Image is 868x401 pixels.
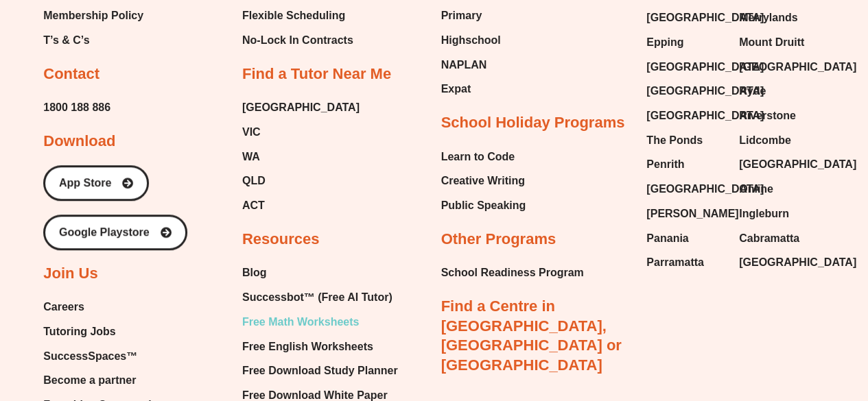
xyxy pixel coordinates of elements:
[43,132,115,151] h2: Download
[242,147,260,167] span: WA
[646,57,725,77] a: [GEOGRAPHIC_DATA]
[242,122,261,143] span: VIC
[242,312,406,332] a: Free Math Worksheets
[646,204,738,224] span: [PERSON_NAME]
[739,57,856,77] span: [GEOGRAPHIC_DATA]
[646,81,764,101] span: [GEOGRAPHIC_DATA]
[242,230,320,250] h2: Resources
[43,370,161,391] a: Become a partner
[441,5,507,26] a: Primary
[739,8,797,28] span: Merrylands
[739,81,818,101] a: Ryde
[43,346,161,367] a: SuccessSpaces™
[43,297,161,317] a: Careers
[646,228,725,249] a: Panania
[739,106,796,126] span: Riverstone
[43,215,187,250] a: Google Playstore
[739,228,818,249] a: Cabramatta
[242,30,359,51] a: No-Lock In Contracts
[441,171,525,191] span: Creative Writing
[739,57,818,77] a: [GEOGRAPHIC_DATA]
[739,204,789,224] span: Ingleburn
[739,130,791,151] span: Lidcombe
[43,321,115,342] span: Tutoring Jobs
[646,57,764,77] span: [GEOGRAPHIC_DATA]
[43,30,89,51] span: T’s & C’s
[739,228,799,249] span: Cabramatta
[640,246,868,401] iframe: Chat Widget
[739,130,818,151] a: Lidcombe
[441,147,515,167] span: Learn to Code
[441,297,622,374] a: Find a Centre in [GEOGRAPHIC_DATA], [GEOGRAPHIC_DATA] or [GEOGRAPHIC_DATA]
[646,179,725,199] a: [GEOGRAPHIC_DATA]
[441,147,526,167] a: Learn to Code
[646,130,703,151] span: The Ponds
[242,361,406,381] a: Free Download Study Planner
[43,97,110,118] a: 1800 188 886
[242,64,391,84] h2: Find a Tutor Near Me
[441,195,526,216] a: Public Speaking
[441,55,487,75] span: NAPLAN
[646,32,725,53] a: Epping
[242,337,406,357] a: Free English Worksheets
[441,55,507,75] a: NAPLAN
[242,30,353,51] span: No-Lock In Contracts
[646,8,725,28] a: [GEOGRAPHIC_DATA]
[441,263,584,283] a: School Readiness Program
[242,5,359,26] a: Flexible Scheduling
[441,5,482,26] span: Primary
[242,263,406,283] a: Blog
[646,154,725,175] a: Penrith
[646,81,725,101] a: [GEOGRAPHIC_DATA]
[646,130,725,151] a: The Ponds
[242,287,392,308] span: Successbot™ (Free AI Tutor)
[441,30,501,51] span: Highschool
[646,154,684,175] span: Penrith
[43,346,137,367] span: SuccessSpaces™
[646,32,683,53] span: Epping
[739,154,818,175] a: [GEOGRAPHIC_DATA]
[441,230,556,250] h2: Other Programs
[739,179,818,199] a: Online
[43,297,84,317] span: Careers
[441,79,507,99] a: Expat
[242,337,373,357] span: Free English Worksheets
[739,154,856,175] span: [GEOGRAPHIC_DATA]
[739,81,766,101] span: Ryde
[242,171,266,191] span: QLD
[441,171,526,191] a: Creative Writing
[242,97,360,118] a: [GEOGRAPHIC_DATA]
[43,64,99,84] h2: Contact
[242,122,360,143] a: VIC
[43,370,136,391] span: Become a partner
[441,113,625,133] h2: School Holiday Programs
[43,321,161,342] a: Tutoring Jobs
[242,171,360,191] a: QLD
[59,178,111,189] span: App Store
[43,165,149,201] a: App Store
[739,106,818,126] a: Riverstone
[441,30,507,51] a: Highschool
[242,195,360,216] a: ACT
[59,227,150,238] span: Google Playstore
[43,30,143,51] a: T’s & C’s
[646,204,725,224] a: [PERSON_NAME]
[242,287,406,308] a: Successbot™ (Free AI Tutor)
[43,5,143,26] a: Membership Policy
[242,5,345,26] span: Flexible Scheduling
[43,264,97,284] h2: Join Us
[739,204,818,224] a: Ingleburn
[739,32,804,53] span: Mount Druitt
[646,8,764,28] span: [GEOGRAPHIC_DATA]
[646,179,764,199] span: [GEOGRAPHIC_DATA]
[242,263,267,283] span: Blog
[646,106,725,126] a: [GEOGRAPHIC_DATA]
[739,8,818,28] a: Merrylands
[739,179,773,199] span: Online
[441,79,471,99] span: Expat
[242,147,360,167] a: WA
